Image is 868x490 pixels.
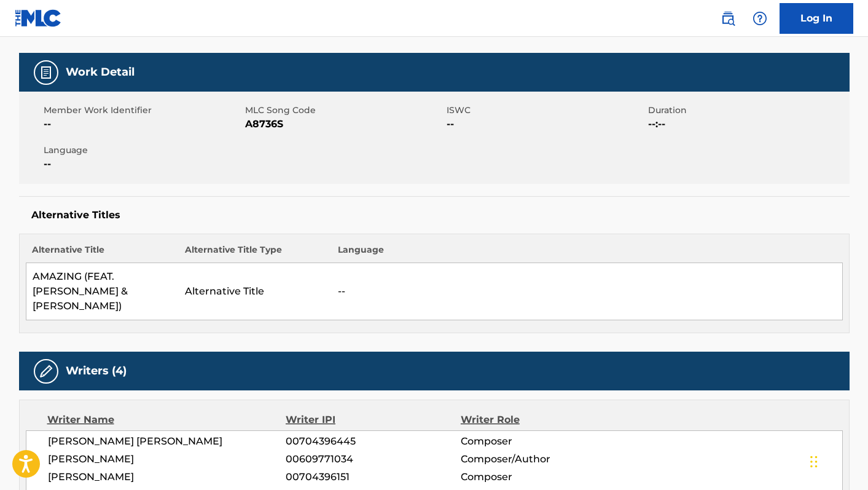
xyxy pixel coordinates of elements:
[66,364,127,378] h5: Writers (4)
[461,434,620,449] span: Composer
[286,434,460,449] span: 00704396445
[15,9,62,27] img: MLC Logo
[47,413,286,427] div: Writer Name
[648,104,846,117] span: Duration
[48,470,286,484] span: [PERSON_NAME]
[286,452,460,467] span: 00609771034
[39,65,53,80] img: Work Detail
[447,104,645,117] span: ISWC
[780,3,853,34] a: Log In
[44,117,242,132] span: --
[48,434,286,449] span: [PERSON_NAME] [PERSON_NAME]
[332,263,842,320] td: --
[286,413,461,427] div: Writer IPI
[461,413,620,427] div: Writer Role
[807,431,868,490] iframe: Chat Widget
[44,144,242,157] span: Language
[44,157,242,172] span: --
[31,209,837,221] h5: Alternative Titles
[245,104,444,117] span: MLC Song Code
[716,6,740,31] a: Public Search
[26,263,179,320] td: AMAZING (FEAT. [PERSON_NAME] & [PERSON_NAME])
[810,443,818,480] div: Drag
[179,243,332,263] th: Alternative Title Type
[721,11,735,26] img: search
[447,117,645,132] span: --
[39,364,53,379] img: Writers
[245,117,444,132] span: A8736S
[332,243,842,263] th: Language
[461,452,620,467] span: Composer/Author
[48,452,286,467] span: [PERSON_NAME]
[26,243,179,263] th: Alternative Title
[753,11,767,26] img: help
[461,470,620,484] span: Composer
[648,117,846,132] span: --:--
[44,104,242,117] span: Member Work Identifier
[179,263,332,320] td: Alternative Title
[748,6,772,31] div: Help
[66,65,135,79] h5: Work Detail
[286,470,460,484] span: 00704396151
